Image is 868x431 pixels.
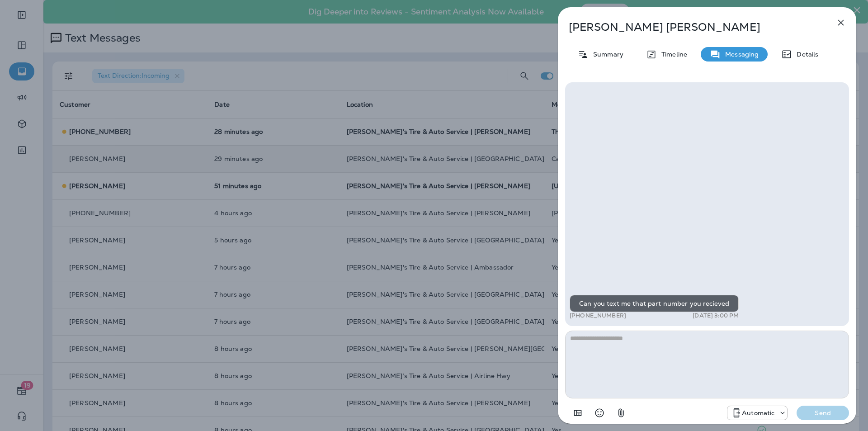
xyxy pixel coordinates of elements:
p: [PHONE_NUMBER] [570,312,626,319]
p: Messaging [721,51,759,58]
p: Details [792,51,818,58]
button: Select an emoji [590,404,609,422]
div: Can you text me that part number you recieved [570,295,739,312]
button: Add in a premade template [569,404,587,422]
p: Automatic [742,409,774,417]
p: Timeline [657,51,687,58]
p: [PERSON_NAME] [PERSON_NAME] [569,21,816,33]
p: [DATE] 3:00 PM [693,312,739,319]
p: Summary [589,51,623,58]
